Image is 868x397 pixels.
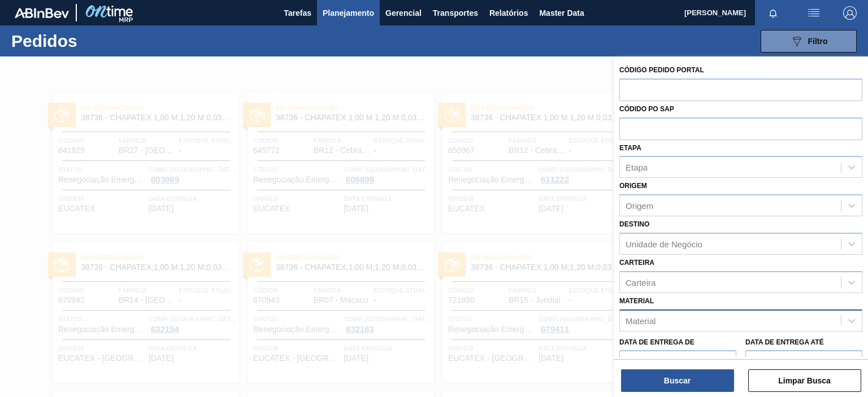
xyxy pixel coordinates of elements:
label: Etapa [619,144,641,152]
span: Master Data [539,6,584,20]
label: Material [619,297,654,305]
label: Códido PO SAP [619,105,674,113]
div: Carteira [626,277,656,287]
div: Etapa [626,163,648,172]
div: Origem [626,201,653,211]
input: dd/mm/yyyy [619,350,736,373]
label: Destino [619,220,649,228]
img: userActions [807,6,821,20]
img: TNhmsLtSVTkK8tSr43FrP2fwEKptu5GPRR3wAAAABJRU5ErkJggg== [15,8,69,18]
span: Filtro [808,37,828,46]
input: dd/mm/yyyy [745,350,862,373]
span: Gerencial [385,6,422,20]
h1: Pedidos [11,34,173,47]
label: Data de Entrega de [619,338,695,346]
label: Carteira [619,259,654,267]
div: Unidade de Negócio [626,239,702,248]
div: Material [626,316,656,325]
label: Data de Entrega até [745,338,824,346]
label: Código Pedido Portal [619,66,704,74]
label: Origem [619,182,647,190]
button: Filtro [761,30,857,53]
span: Planejamento [323,6,374,20]
span: Tarefas [284,6,311,20]
span: Transportes [433,6,478,20]
button: Notificações [755,5,791,21]
img: Logout [843,6,857,20]
span: Relatórios [489,6,528,20]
